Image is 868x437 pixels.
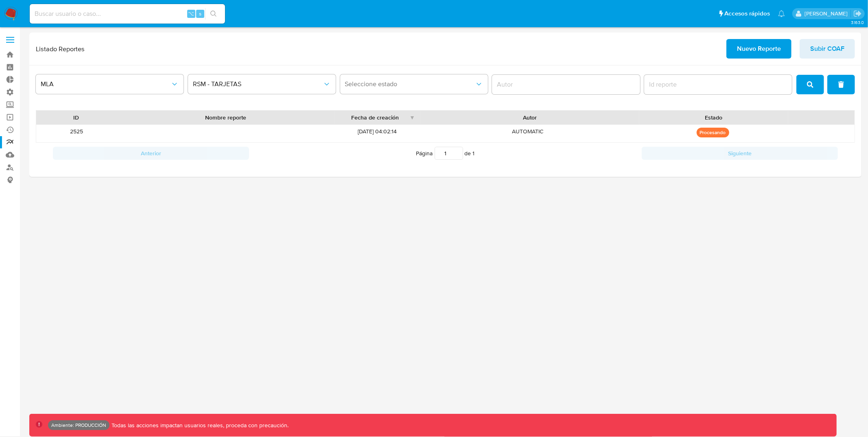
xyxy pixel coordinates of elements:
a: Salir [853,9,862,18]
span: ⌥ [188,10,194,17]
p: Ambiente: PRODUCCIÓN [51,424,106,427]
span: Accesos rápidos [724,9,770,18]
p: ramiro.carbonell@mercadolibre.com.co [805,10,851,17]
button: search-icon [205,8,222,20]
p: Todas las acciones impactan usuarios reales, proceda con precaución. [109,422,289,429]
input: Buscar usuario o caso... [30,9,225,19]
a: Notificaciones [778,10,785,17]
span: s [199,10,201,17]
